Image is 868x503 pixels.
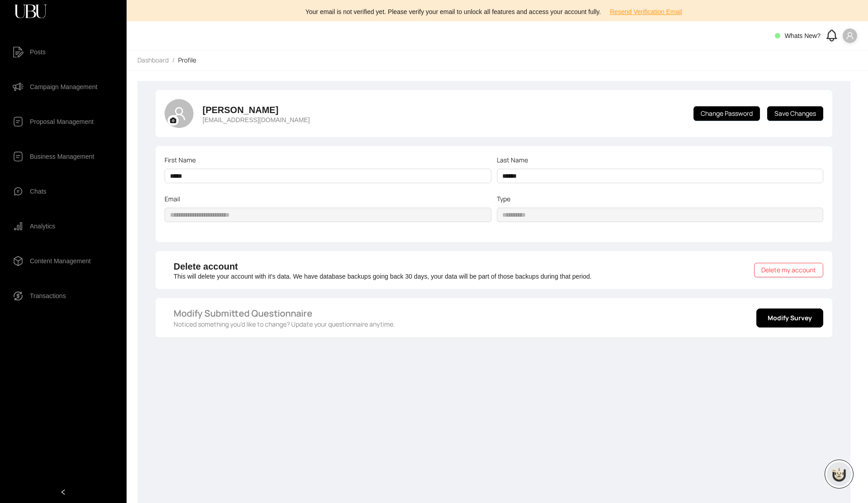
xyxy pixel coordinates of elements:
label: Type [497,194,517,204]
span: Change Password [701,109,753,119]
h4: [PERSON_NAME] [203,104,310,116]
span: Proposal Management [30,113,94,131]
li: / [172,56,175,65]
span: Analytics [30,217,55,235]
span: Transactions [30,287,66,305]
span: user [172,106,186,121]
button: Save Changes [767,106,823,121]
span: Business Management [30,147,94,166]
span: Modify Survey [768,313,812,323]
span: Posts [30,43,46,61]
button: Resend Verification Email [603,5,689,19]
button: Change Password [693,106,760,121]
img: chatboticon-C4A3G2IU.png [830,465,848,483]
div: This will delete your account with it's data. We have database backups going back 30 days, your d... [174,260,747,280]
p: [EMAIL_ADDRESS][DOMAIN_NAME] [203,116,310,123]
div: Your email is not verified yet. Please verify your email to unlock all features and access your a... [132,5,863,19]
button: Delete my account [754,263,823,277]
span: Dashboard [137,56,169,64]
div: Noticed something you’d like to change? Update your questionnaire anytime. [174,307,756,328]
span: left [60,489,66,495]
span: Profile [178,56,196,64]
label: Last Name [497,155,534,165]
label: Email [165,194,186,204]
span: Content Management [30,252,91,270]
span: Resend Verification Email [610,7,682,17]
span: Save Changes [774,109,816,119]
span: Whats New? [785,32,821,39]
span: user [846,32,854,40]
h4: Delete account [174,260,747,273]
button: Modify Survey [756,308,823,327]
label: First Name [165,155,202,165]
span: Campaign Management [30,78,97,96]
h4: Modify Submitted Questionnaire [174,307,756,320]
span: Chats [30,182,47,200]
span: Delete my account [761,265,816,275]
